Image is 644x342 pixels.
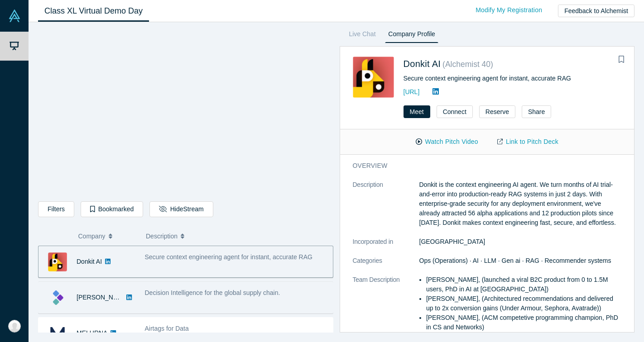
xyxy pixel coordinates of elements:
img: Donkit AI's Logo [48,252,67,271]
a: Company Profile [385,28,438,43]
li: [PERSON_NAME], (launched a viral B2C product from 0 to 1.5M users, PhD in AI at [GEOGRAPHIC_DATA]) [426,275,621,294]
dt: Categories [353,256,419,275]
button: Connect [437,105,473,118]
img: Donkit AI's Logo [353,57,394,98]
dd: [GEOGRAPHIC_DATA] [419,237,622,247]
img: Kimaru AI's Logo [48,288,67,307]
button: Share [522,105,551,118]
img: Patrick Kerr's Account [8,320,21,332]
dt: Team Description [353,275,419,342]
div: Secure context engineering agent for instant, accurate RAG [404,74,622,83]
button: Meet [404,105,430,118]
span: Ops (Operations) · AI · LLM · Gen ai · RAG · Recommender systems [419,257,611,264]
a: Donkit AI [77,258,102,265]
a: Donkit AI [404,59,441,69]
span: Description [146,227,178,246]
button: Bookmark [615,53,628,66]
img: Alchemist Vault Logo [8,9,21,22]
button: Company [78,227,137,246]
button: Bookmarked [81,201,143,217]
a: [URL] [404,88,420,95]
a: Live Chat [346,28,379,43]
a: MELURNA [77,329,107,337]
span: Decision Intelligence for the global supply chain. [145,289,280,296]
button: Watch Pitch Video [406,134,488,150]
a: Class XL Virtual Demo Day [38,0,149,22]
li: [PERSON_NAME], (Architectured recommendations and delivered up to 2x conversion gains (Under Armo... [426,294,621,313]
button: Filters [38,201,74,217]
button: HideStream [149,201,213,217]
a: [PERSON_NAME] [77,294,129,301]
small: ( Alchemist 40 ) [442,60,493,69]
span: Airtags for Data [145,325,189,332]
button: Reserve [479,105,515,118]
button: Description [146,227,327,246]
li: [PERSON_NAME], (ACM competetive programming champion, PhD in CS and Networks) [426,313,621,332]
button: Feedback to Alchemist [558,5,634,17]
iframe: Alchemist Class XL Demo Day: Vault [38,29,333,195]
a: Link to Pitch Deck [488,134,568,150]
p: Donkit is the context engineering AI agent. We turn months of AI trial-and-error into production-... [419,180,622,228]
dt: Description [353,180,419,237]
dt: Incorporated in [353,237,419,256]
span: Company [78,227,106,246]
span: Secure context engineering agent for instant, accurate RAG [145,253,312,261]
h3: overview [353,161,609,171]
a: Modify My Registration [466,2,552,18]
